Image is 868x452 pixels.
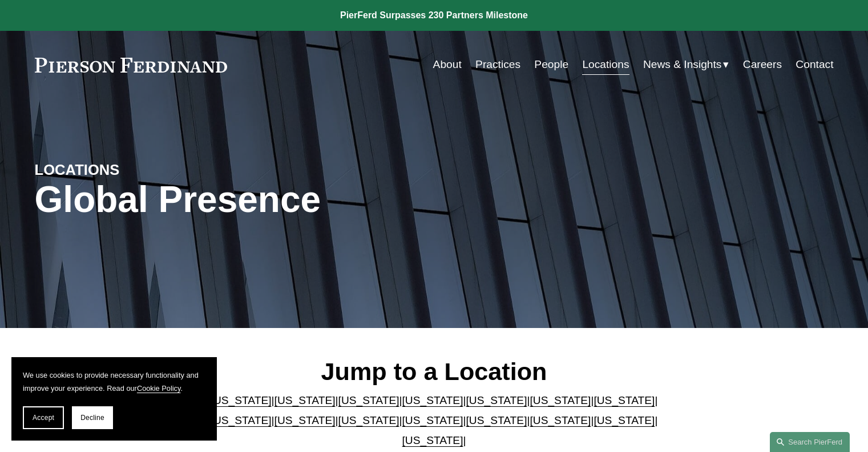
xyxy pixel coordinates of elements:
[402,414,463,426] a: [US_STATE]
[402,394,463,406] a: [US_STATE]
[211,394,272,406] a: [US_STATE]
[770,432,850,452] a: Search this site
[35,161,235,179] h4: LOCATIONS
[530,394,591,406] a: [US_STATE]
[274,414,336,426] a: [US_STATE]
[338,414,399,426] a: [US_STATE]
[33,414,54,422] span: Accept
[466,394,527,406] a: [US_STATE]
[582,54,629,75] a: Locations
[466,414,527,426] a: [US_STATE]
[796,54,833,75] a: Contact
[433,54,462,75] a: About
[743,54,782,75] a: Careers
[23,406,64,429] button: Accept
[594,414,655,426] a: [US_STATE]
[475,54,520,75] a: Practices
[23,369,205,395] p: We use cookies to provide necessary functionality and improve your experience. Read our .
[11,357,217,441] section: Cookie banner
[35,179,567,221] h1: Global Presence
[137,384,181,393] a: Cookie Policy
[534,54,568,75] a: People
[201,357,667,386] h2: Jump to a Location
[211,414,272,426] a: [US_STATE]
[72,406,113,429] button: Decline
[643,54,729,75] a: folder dropdown
[594,394,655,406] a: [US_STATE]
[338,394,399,406] a: [US_STATE]
[402,434,463,446] a: [US_STATE]
[530,414,591,426] a: [US_STATE]
[643,55,722,75] span: News & Insights
[274,394,336,406] a: [US_STATE]
[80,414,104,422] span: Decline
